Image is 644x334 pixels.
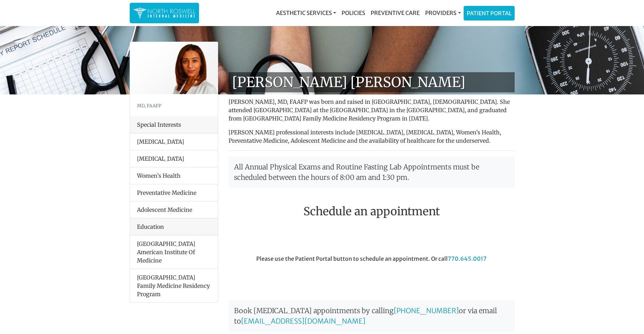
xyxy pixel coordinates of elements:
h2: Schedule an appointment [229,205,515,218]
h1: [PERSON_NAME] [PERSON_NAME] [229,72,515,92]
img: North Roswell Internal Medicine [133,6,196,20]
p: Book [MEDICAL_DATA] appointments by calling or via email to [229,300,515,332]
a: [EMAIL_ADDRESS][DOMAIN_NAME] [241,317,366,325]
a: Policies [339,6,368,20]
li: [GEOGRAPHIC_DATA] American Institute Of Medicine [130,235,218,269]
li: [GEOGRAPHIC_DATA] Family Medicine Residency Program [130,269,218,302]
div: Special Interests [130,116,218,133]
p: [PERSON_NAME], MD, FAAFP was born and raised in [GEOGRAPHIC_DATA], [DEMOGRAPHIC_DATA]. She attend... [229,98,515,123]
p: All Annual Physical Exams and Routine Fasting Lab Appointments must be scheduled between the hour... [229,156,515,188]
div: Education [130,218,218,235]
li: Preventative Medicine [130,184,218,201]
li: [MEDICAL_DATA] [130,150,218,167]
small: MD, FAAFP [137,103,161,108]
a: Aesthetic Services [273,6,339,20]
li: Women’s Health [130,167,218,184]
img: Dr. Farah Mubarak Ali MD, FAAFP [130,42,218,94]
li: [MEDICAL_DATA] [130,133,218,150]
a: 770.645.0017 [448,255,487,262]
a: Providers [422,6,463,20]
a: Patient Portal [464,6,514,20]
div: Please use the Patient Portal button to schedule an appointment. Or call [223,254,520,293]
a: Preventive Care [368,6,422,20]
p: [PERSON_NAME] professional interests include [MEDICAL_DATA], [MEDICAL_DATA], Women’s Health, Prev... [229,128,515,145]
li: Adolescent Medicine [130,201,218,218]
a: [PHONE_NUMBER] [394,306,459,315]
